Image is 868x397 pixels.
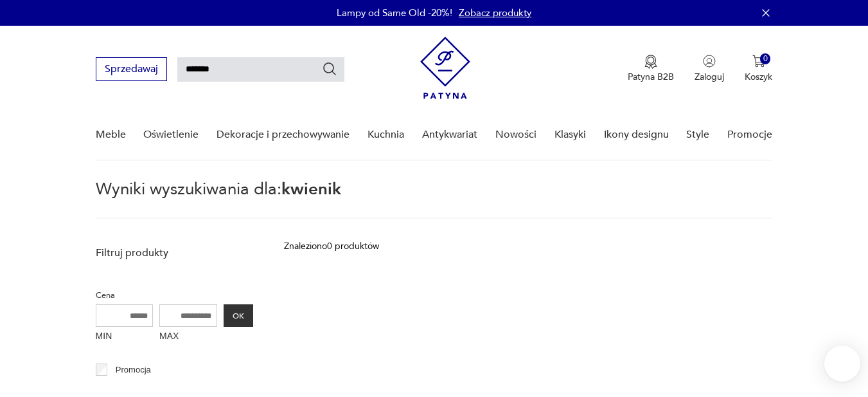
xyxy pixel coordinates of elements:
button: OK [224,304,253,327]
a: Kuchnia [368,110,404,160]
p: Koszyk [745,71,772,83]
p: Promocja [116,363,151,377]
img: Patyna - sklep z meblami i dekoracjami vintage [420,37,470,99]
p: Filtruj produkty [96,246,253,260]
label: MAX [159,327,217,347]
img: Ikona koszyka [752,55,765,68]
label: MIN [96,327,154,347]
img: Ikona medalu [644,55,657,69]
button: 0Koszyk [745,55,772,83]
p: Lampy od Same Old -20%! [337,6,452,19]
a: Oświetlenie [143,110,199,160]
button: Zaloguj [695,55,724,83]
button: Szukaj [322,61,337,77]
a: Dekoracje i przechowywanie [217,110,350,160]
button: Sprzedawaj [96,57,167,81]
button: Patyna B2B [628,55,674,83]
a: Zobacz produkty [459,6,531,19]
p: Patyna B2B [628,71,674,83]
a: Meble [96,110,126,160]
p: Wyniki wyszukiwania dla: [96,181,773,219]
a: Promocje [727,110,772,160]
p: Zaloguj [695,71,724,83]
a: Ikony designu [604,110,669,160]
a: Sprzedawaj [96,66,167,75]
div: 0 [760,53,771,64]
a: Nowości [495,110,536,160]
a: Style [686,110,709,160]
a: Klasyki [554,110,586,160]
img: Ikonka użytkownika [703,55,716,68]
a: Ikona medaluPatyna B2B [628,55,674,83]
a: Antykwariat [422,110,477,160]
span: kwienik [281,178,341,201]
iframe: Smartsupp widget button [824,346,860,382]
div: Znaleziono 0 produktów [284,239,379,254]
p: Cena [96,288,253,302]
